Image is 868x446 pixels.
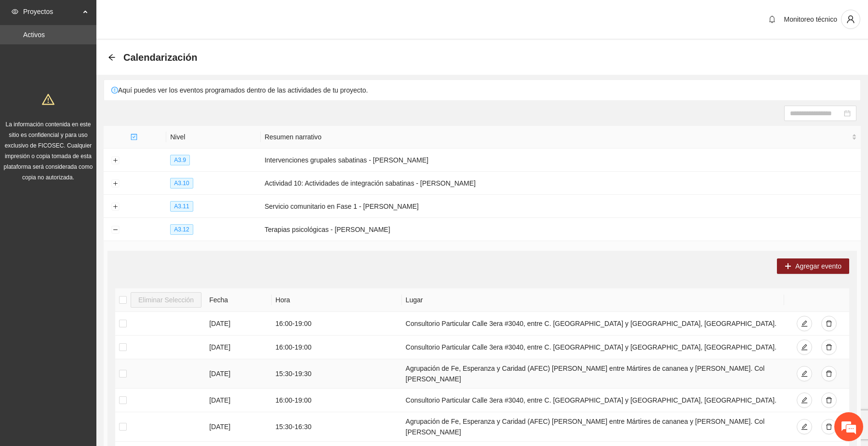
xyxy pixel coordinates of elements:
[402,389,784,412] td: Consultorio Particular Calle 3era #3040, entre C. [GEOGRAPHIC_DATA] y [GEOGRAPHIC_DATA], [GEOGRAP...
[261,172,861,195] td: Actividad 10: Actividades de integración sabatinas - [PERSON_NAME]
[821,392,837,408] button: delete
[131,292,201,308] button: Eliminar Selección
[797,316,812,331] button: edit
[111,180,119,188] button: Expand row
[205,336,271,359] td: [DATE]
[826,370,832,378] span: delete
[170,178,193,189] span: A3.10
[801,397,808,405] span: edit
[170,224,193,235] span: A3.12
[801,370,808,378] span: edit
[797,419,812,434] button: edit
[205,412,271,442] td: [DATE]
[841,15,860,24] span: user
[402,336,784,359] td: Consultorio Particular Calle 3era #3040, entre C. [GEOGRAPHIC_DATA] y [GEOGRAPHIC_DATA], [GEOGRAP...
[797,392,812,408] button: edit
[104,80,860,100] div: Aquí puedes ver los eventos programados dentro de las actividades de tu proyecto.
[23,31,45,39] a: Activos
[402,288,784,312] th: Lugar
[821,339,837,355] button: delete
[797,339,812,355] button: edit
[131,134,137,140] span: check-square
[272,312,402,336] td: 16:00 - 19:00
[111,203,119,211] button: Expand row
[170,201,193,212] span: A3.11
[261,149,861,172] td: Intervenciones grupales sabatinas - [PERSON_NAME]
[4,121,93,181] span: La información contenida en este sitio es confidencial y para uso exclusivo de FICOSEC. Cualquier...
[821,316,837,331] button: delete
[272,412,402,442] td: 15:30 - 16:30
[826,397,832,405] span: delete
[205,288,271,312] th: Fecha
[265,132,850,142] span: Resumen narrativo
[272,336,402,359] td: 16:00 - 19:00
[801,344,808,351] span: edit
[797,366,812,381] button: edit
[12,8,18,15] span: eye
[826,423,832,431] span: delete
[826,320,832,328] span: delete
[777,258,849,274] button: plusAgregar evento
[795,261,841,271] span: Agregar evento
[764,12,780,27] button: bell
[272,359,402,389] td: 15:30 - 19:30
[402,412,784,442] td: Agrupación de Fe, Esperanza y Caridad (AFEC) [PERSON_NAME] entre Mártires de cananea y [PERSON_NA...
[123,50,197,65] span: Calendarización
[205,389,271,412] td: [DATE]
[801,423,808,431] span: edit
[108,54,116,61] span: arrow-left
[272,389,402,412] td: 16:00 - 19:00
[205,312,271,336] td: [DATE]
[261,126,861,149] th: Resumen narrativo
[801,320,808,328] span: edit
[785,263,791,270] span: plus
[205,359,271,389] td: [DATE]
[826,344,832,351] span: delete
[821,419,837,434] button: delete
[821,366,837,381] button: delete
[272,288,402,312] th: Hora
[166,126,261,149] th: Nivel
[765,15,779,23] span: bell
[108,54,116,62] div: Back
[261,218,861,241] td: Terapias psicológicas - [PERSON_NAME]
[402,312,784,336] td: Consultorio Particular Calle 3era #3040, entre C. [GEOGRAPHIC_DATA] y [GEOGRAPHIC_DATA], [GEOGRAP...
[784,15,837,23] span: Monitoreo técnico
[23,2,80,21] span: Proyectos
[170,155,190,165] span: A3.9
[402,359,784,389] td: Agrupación de Fe, Esperanza y Caridad (AFEC) [PERSON_NAME] entre Mártires de cananea y [PERSON_NA...
[111,226,119,234] button: Collapse row
[261,195,861,218] td: Servicio comunitario en Fase 1 - [PERSON_NAME]
[42,93,54,106] span: warning
[111,157,119,164] button: Expand row
[111,87,118,94] span: exclamation-circle
[841,10,860,29] button: user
